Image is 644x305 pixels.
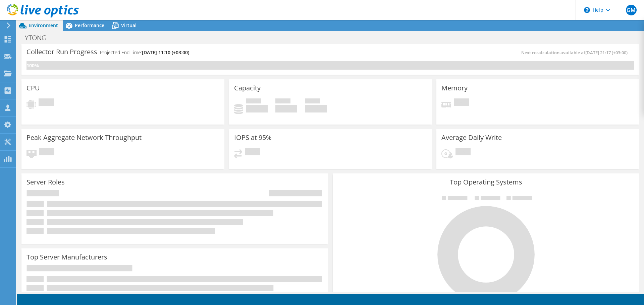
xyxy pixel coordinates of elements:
span: Pending [39,148,54,157]
h4: Projected End Time: [100,49,189,56]
h3: Server Roles [26,178,65,186]
h3: Top Server Manufacturers [26,253,107,261]
span: [DATE] 21:17 (+03:00) [585,50,628,56]
span: Performance [75,22,104,28]
h3: Top Operating Systems [338,178,634,186]
span: Next recalculation available at [521,50,631,56]
h3: Memory [441,84,468,92]
span: Pending [39,98,54,107]
span: Pending [245,148,260,157]
span: Free [275,98,290,105]
span: GM [626,5,637,15]
h3: IOPS at 95% [234,134,272,141]
h4: 0 GiB [305,105,327,112]
span: Used [246,98,261,105]
h3: CPU [26,84,40,92]
span: Pending [455,148,471,157]
h4: 0 GiB [275,105,297,112]
h3: Average Daily Write [441,134,502,141]
span: Virtual [121,22,137,28]
span: Total [305,98,320,105]
h3: Peak Aggregate Network Throughput [26,134,142,141]
span: Pending [454,98,469,107]
span: [DATE] 11:10 (+03:00) [142,49,189,56]
h3: Capacity [234,84,261,92]
span: Environment [29,22,58,28]
h1: YTONG [22,34,57,42]
h4: 0 GiB [246,105,268,112]
svg: \n [584,7,590,13]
